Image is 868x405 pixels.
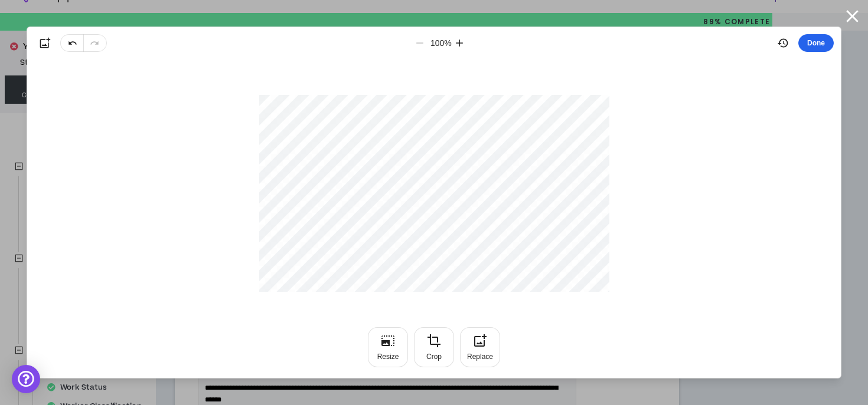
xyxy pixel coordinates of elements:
[430,37,449,49] div: 100 %
[467,352,493,361] div: Replace
[368,327,408,367] button: Resize
[798,34,834,52] button: Done
[414,327,454,367] button: Crop
[377,352,399,361] div: Resize
[12,365,40,393] div: Open Intercom Messenger
[460,327,500,367] button: Replace
[426,352,442,361] div: Crop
